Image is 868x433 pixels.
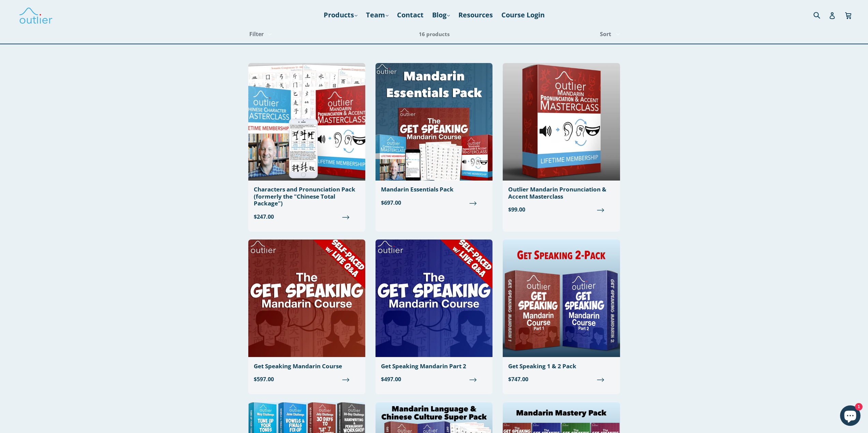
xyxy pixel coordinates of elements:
a: Contact [394,9,427,21]
div: Mandarin Essentials Pack [381,186,487,193]
img: Get Speaking Mandarin Part 2 [376,239,492,357]
img: Get Speaking 1 & 2 Pack [503,239,620,357]
div: Get Speaking Mandarin Part 2 [381,362,487,369]
img: Outlier Linguistics [19,5,53,25]
a: Course Login [498,9,548,21]
a: Team [363,9,392,21]
img: Mandarin Essentials Pack [376,63,492,181]
a: Characters and Pronunciation Pack (formerly the "Chinese Total Package") $247.00 [248,63,365,226]
div: Get Speaking 1 & 2 Pack [508,362,614,369]
input: Search [812,8,830,22]
a: Mandarin Essentials Pack $697.00 [376,63,492,212]
span: $247.00 [254,212,360,220]
a: Blog [429,9,453,21]
div: Get Speaking Mandarin Course [254,362,360,369]
span: $597.00 [254,375,360,383]
span: $697.00 [381,198,487,206]
span: $99.00 [508,205,614,214]
img: Chinese Total Package Outlier Linguistics [248,63,365,181]
span: $747.00 [508,375,614,383]
span: 16 products [419,31,450,37]
img: Outlier Mandarin Pronunciation & Accent Masterclass Outlier Linguistics [503,63,620,181]
a: Outlier Mandarin Pronunciation & Accent Masterclass $99.00 [503,63,620,219]
inbox-online-store-chat: Shopify online store chat [838,405,863,428]
img: Get Speaking Mandarin Course [248,239,365,357]
div: Outlier Mandarin Pronunciation & Accent Masterclass [508,186,614,200]
a: Get Speaking 1 & 2 Pack $747.00 [503,239,620,388]
div: Characters and Pronunciation Pack (formerly the "Chinese Total Package") [254,186,360,207]
span: $497.00 [381,375,487,383]
a: Products [320,9,361,21]
a: Get Speaking Mandarin Course $597.00 [248,239,365,388]
a: Get Speaking Mandarin Part 2 $497.00 [376,239,492,388]
a: Resources [455,9,496,21]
